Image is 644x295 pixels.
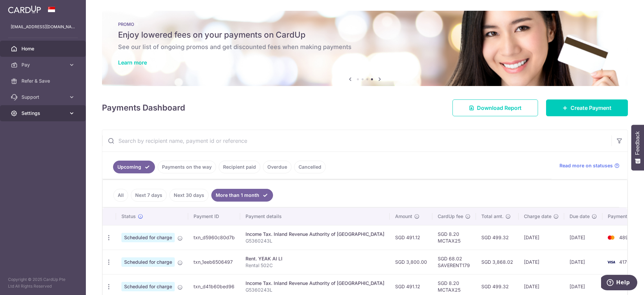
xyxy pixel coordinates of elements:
span: Create Payment [571,104,611,112]
span: Total amt. [481,213,503,220]
span: Home [21,45,66,52]
td: [DATE] [519,225,564,250]
span: Pay [21,61,66,68]
img: Latest Promos banner [102,11,628,86]
span: Download Report [477,104,522,112]
a: All [113,189,128,202]
div: Income Tax. Inland Revenue Authority of [GEOGRAPHIC_DATA] [246,280,384,287]
span: Due date [570,213,590,220]
p: Rental 502C [246,262,384,269]
span: Feedback [635,131,641,155]
a: More than 1 month [211,189,273,202]
span: Scheduled for charge [121,257,175,267]
a: Recipient paid [219,161,260,173]
a: Learn more [118,59,147,66]
span: Status [121,213,136,220]
td: [DATE] [519,250,564,274]
td: txn_1eeb6506497 [188,250,240,274]
td: SGD 3,868.02 [476,250,519,274]
a: Create Payment [546,99,628,116]
a: Payments on the way [158,161,216,173]
span: 4170 [619,259,630,265]
a: Next 30 days [169,189,209,202]
img: Bank Card [604,234,618,242]
span: Read more on statuses [559,162,613,169]
a: Upcoming [113,161,155,173]
th: Payment details [240,208,390,225]
td: SGD 3,800.00 [390,250,432,274]
p: PROMO [118,22,612,27]
a: Read more on statuses [559,162,620,169]
span: Support [21,94,66,100]
p: [EMAIL_ADDRESS][DOMAIN_NAME] [11,24,75,30]
td: [DATE] [564,250,602,274]
div: Rent. YEAK AI LI [246,255,384,262]
th: Payment ID [188,208,240,225]
p: G5360243L [246,238,384,244]
h4: Payments Dashboard [102,102,185,114]
button: Feedback - Show survey [631,125,644,170]
td: SGD 8.20 MCTAX25 [432,225,476,250]
span: CardUp fee [438,213,463,220]
h5: Enjoy lowered fees on your payments on CardUp [118,30,612,40]
span: Scheduled for charge [121,282,175,291]
td: SGD 499.32 [476,225,519,250]
input: Search by recipient name, payment id or reference [102,130,611,152]
td: SGD 68.02 SAVERENT179 [432,250,476,274]
p: G5360243L [246,287,384,293]
span: Settings [21,110,66,117]
span: Amount [395,213,412,220]
img: CardUp [8,5,41,13]
a: Next 7 days [131,189,167,202]
td: [DATE] [564,225,602,250]
h6: See our list of ongoing promos and get discounted fees when making payments [118,43,612,51]
span: Scheduled for charge [121,233,175,242]
a: Cancelled [294,161,326,173]
a: Overdue [263,161,291,173]
a: Download Report [452,99,538,116]
iframe: Opens a widget where you can find more information [601,275,637,292]
td: txn_d5960c80d7b [188,225,240,250]
div: Income Tax. Inland Revenue Authority of [GEOGRAPHIC_DATA] [246,231,384,238]
span: Charge date [524,213,551,220]
td: SGD 491.12 [390,225,432,250]
span: 4899 [619,235,631,240]
span: Refer & Save [21,78,66,84]
img: Bank Card [604,258,618,266]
